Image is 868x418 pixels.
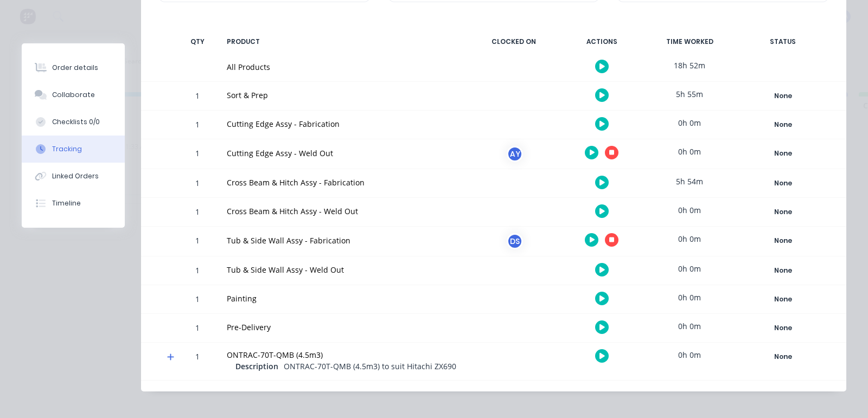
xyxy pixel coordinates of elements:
button: Checklists 0/0 [22,108,125,136]
div: 1 [181,258,214,285]
div: Tub & Side Wall Assy - Fabrication [227,235,460,246]
button: None [743,146,822,161]
div: None [744,146,822,160]
button: None [743,263,822,278]
button: None [743,233,822,248]
div: 0h 0m [649,285,730,310]
div: 1 [181,287,214,313]
button: None [743,176,822,191]
div: 1 [181,344,214,380]
div: 1 [181,228,214,256]
button: Order details [22,54,125,81]
span: Description [235,361,278,372]
button: None [743,320,822,336]
button: None [743,204,822,220]
div: Painting [227,293,460,304]
div: 18h 52m [649,53,730,78]
div: Cutting Edge Assy - Fabrication [227,118,460,130]
div: None [744,263,822,278]
div: None [744,292,822,306]
div: 0h 0m [649,314,730,338]
button: Tracking [22,136,125,163]
div: Timeline [52,198,81,208]
div: None [744,89,822,103]
div: None [744,321,822,335]
div: QTY [181,30,214,53]
div: Cross Beam & Hitch Assy - Weld Out [227,205,460,217]
div: 0h 0m [649,227,730,251]
div: Order details [52,63,98,73]
div: Cross Beam & Hitch Assy - Fabrication [227,177,460,188]
div: 1 [181,171,214,197]
div: 1 [181,200,214,226]
div: Cutting Edge Assy - Weld Out [227,147,460,159]
div: Sort & Prep [227,89,460,101]
div: 0h 0m [649,343,730,367]
div: None [744,205,822,219]
div: 0h 0m [649,111,730,135]
div: PRODUCT [220,30,467,53]
div: None [744,234,822,248]
button: Timeline [22,190,125,217]
div: 0h 0m [649,139,730,164]
div: Tracking [52,144,82,154]
div: 1 [181,112,214,139]
div: 5h 55m [649,82,730,106]
div: All Products [227,61,460,73]
div: 1 [181,141,214,169]
div: Pre-Delivery [227,321,460,333]
div: STATUS [737,30,829,53]
div: ONTRAC-70T-QMB (4.5m3) [227,349,460,361]
div: None [744,176,822,190]
div: Checklists 0/0 [52,117,100,127]
div: Collaborate [52,90,95,100]
button: None [743,88,822,104]
div: 1 [181,316,214,342]
div: 5h 54m [649,169,730,194]
button: None [743,292,822,307]
div: 1 [181,83,214,110]
div: 0h 0m [649,198,730,222]
div: Tub & Side Wall Assy - Weld Out [227,264,460,275]
div: ACTIONS [561,30,642,53]
div: TIME WORKED [649,30,730,53]
div: AY [507,146,523,162]
div: DS [507,233,523,249]
button: None [743,117,822,132]
div: 0h 0m [649,256,730,281]
button: None [743,349,822,364]
div: None [744,350,822,364]
div: Linked Orders [52,171,99,181]
span: ONTRAC-70T-QMB (4.5m3) to suit Hitachi ZX690 [284,361,456,371]
div: None [744,118,822,132]
div: CLOCKED ON [473,30,554,53]
button: Collaborate [22,81,125,108]
button: Linked Orders [22,163,125,190]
